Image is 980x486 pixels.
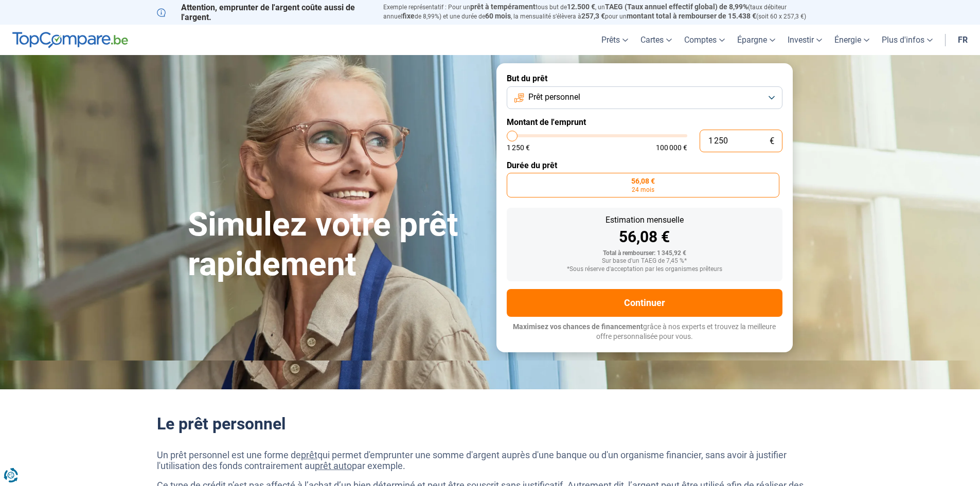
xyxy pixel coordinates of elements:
[507,160,782,170] label: Durée du prêt
[731,25,781,55] a: Épargne
[157,449,824,472] p: Un prêt personnel est une forme de qui permet d'emprunter une somme d'argent auprès d'une banque ...
[157,3,371,22] p: Attention, emprunter de l'argent coûte aussi de l'argent.
[952,25,974,55] a: fr
[315,460,352,471] a: prêt auto
[656,144,687,151] span: 100 000 €
[627,12,756,20] span: montant total à rembourser de 15.438 €
[515,250,774,257] div: Total à rembourser: 1 345,92 €
[513,322,643,331] span: Maximisez vos chances de financement
[770,137,774,146] span: €
[567,3,595,11] span: 12.500 €
[515,266,774,273] div: *Sous réserve d'acceptation par les organismes prêteurs
[12,32,128,48] img: TopCompare
[507,322,782,342] p: grâce à nos experts et trouvez la meilleure offre personnalisée pour vous.
[507,86,782,109] button: Prêt personnel
[515,258,774,265] div: Sur base d'un TAEG de 7,45 %*
[678,25,731,55] a: Comptes
[383,3,824,21] p: Exemple représentatif : Pour un tous but de , un (taux débiteur annuel de 8,99%) et une durée de ...
[781,25,828,55] a: Investir
[595,25,634,55] a: Prêts
[507,117,782,127] label: Montant de l'emprunt
[876,25,939,55] a: Plus d'infos
[631,177,655,185] span: 56,08 €
[828,25,876,55] a: Énergie
[515,229,774,245] div: 56,08 €
[507,74,782,83] label: But du prêt
[470,3,536,11] span: prêt à tempérament
[301,449,317,460] a: prêt
[157,414,824,434] h2: Le prêt personnel
[605,3,748,11] span: TAEG (Taux annuel effectif global) de 8,99%
[632,187,654,193] span: 24 mois
[402,12,415,20] span: fixe
[581,12,605,20] span: 257,3 €
[485,12,511,20] span: 60 mois
[507,289,782,317] button: Continuer
[634,25,678,55] a: Cartes
[188,205,484,284] h1: Simulez votre prêt rapidement
[528,92,580,103] span: Prêt personnel
[515,216,774,224] div: Estimation mensuelle
[507,144,530,151] span: 1 250 €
